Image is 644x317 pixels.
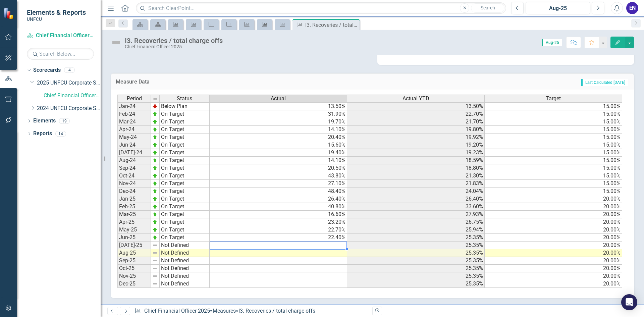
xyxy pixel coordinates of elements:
[152,111,158,117] img: zOikAAAAAElFTkSuQmCC
[347,188,485,195] td: 24.04%
[581,79,628,86] span: Last Calculated [DATE]
[210,164,347,172] td: 20.50%
[117,180,151,188] td: Nov-24
[485,134,622,141] td: 15.00%
[160,280,210,288] td: Not Defined
[152,165,158,171] img: zOikAAAAAElFTkSuQmCC
[210,180,347,188] td: 27.10%
[485,195,622,203] td: 20.00%
[117,218,151,226] td: Apr-25
[117,157,151,164] td: Aug-24
[152,189,158,194] img: zOikAAAAAElFTkSuQmCC
[152,266,158,271] img: 8DAGhfEEPCf229AAAAAElFTkSuQmCC
[152,181,158,186] img: zOikAAAAAElFTkSuQmCC
[152,243,158,248] img: 8DAGhfEEPCf229AAAAAElFTkSuQmCC
[160,195,210,203] td: On Target
[347,218,485,226] td: 26.75%
[27,48,94,60] input: Search Below...
[125,44,223,49] div: Chief Financial Officer 2025
[210,211,347,218] td: 16.60%
[347,172,485,180] td: 21.30%
[117,188,151,195] td: Dec-24
[347,280,485,288] td: 25.35%
[485,242,622,249] td: 20.00%
[485,265,622,272] td: 20.00%
[152,127,158,132] img: zOikAAAAAElFTkSuQmCC
[347,265,485,272] td: 25.35%
[485,126,622,134] td: 15.00%
[160,134,210,141] td: On Target
[160,265,210,272] td: Not Defined
[117,102,151,110] td: Jan-24
[152,258,158,263] img: 8DAGhfEEPCf229AAAAAElFTkSuQmCC
[117,272,151,280] td: Nov-25
[117,118,151,126] td: Mar-24
[55,131,66,137] div: 14
[485,149,622,157] td: 15.00%
[347,126,485,134] td: 19.80%
[271,96,286,102] span: Actual
[621,294,637,310] div: Open Intercom Messenger
[27,8,86,16] span: Elements & Reports
[152,196,158,202] img: zOikAAAAAElFTkSuQmCC
[160,188,210,195] td: On Target
[152,142,158,148] img: zOikAAAAAElFTkSuQmCC
[347,180,485,188] td: 21.83%
[210,110,347,118] td: 31.90%
[152,212,158,217] img: zOikAAAAAElFTkSuQmCC
[471,3,504,13] button: Search
[117,195,151,203] td: Jan-25
[37,79,101,87] a: 2025 UNFCU Corporate Scorecard
[160,218,210,226] td: On Target
[152,158,158,163] img: zOikAAAAAElFTkSuQmCC
[3,8,15,19] img: ClearPoint Strategy
[136,2,506,14] input: Search ClearPoint...
[347,149,485,157] td: 19.23%
[347,157,485,164] td: 18.59%
[402,96,429,102] span: Actual YTD
[526,2,590,14] button: Aug-25
[210,195,347,203] td: 26.40%
[160,157,210,164] td: On Target
[64,67,75,73] div: 4
[111,37,121,48] img: Not Defined
[160,149,210,157] td: On Target
[152,135,158,140] img: zOikAAAAAElFTkSuQmCC
[116,79,329,85] h3: Measure Data
[238,308,315,314] div: I3. Recoveries / total charge offs
[44,92,101,100] a: Chief Financial Officer 2025
[152,235,158,240] img: zOikAAAAAElFTkSuQmCC
[117,164,151,172] td: Sep-24
[33,66,61,74] a: Scorecards
[210,157,347,164] td: 14.10%
[117,211,151,218] td: Mar-25
[117,257,151,265] td: Sep-25
[210,118,347,126] td: 19.70%
[210,203,347,211] td: 40.80%
[626,2,638,14] div: EN
[347,249,485,257] td: 25.35%
[160,172,210,180] td: On Target
[117,249,151,257] td: Aug-25
[347,164,485,172] td: 18.80%
[347,226,485,234] td: 25.94%
[528,4,588,12] div: Aug-25
[160,126,210,134] td: On Target
[485,157,622,164] td: 15.00%
[160,141,210,149] td: On Target
[152,204,158,209] img: zOikAAAAAElFTkSuQmCC
[177,96,192,102] span: Status
[117,134,151,141] td: May-24
[347,203,485,211] td: 33.60%
[27,32,94,40] a: Chief Financial Officer 2025
[160,203,210,211] td: On Target
[135,307,367,315] div: » »
[152,227,158,232] img: zOikAAAAAElFTkSuQmCC
[59,118,70,124] div: 19
[347,234,485,242] td: 25.35%
[152,281,158,286] img: 8DAGhfEEPCf229AAAAAElFTkSuQmCC
[485,203,622,211] td: 20.00%
[347,242,485,249] td: 25.35%
[37,105,101,112] a: 2024 UNFCU Corporate Scorecard
[210,134,347,141] td: 20.40%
